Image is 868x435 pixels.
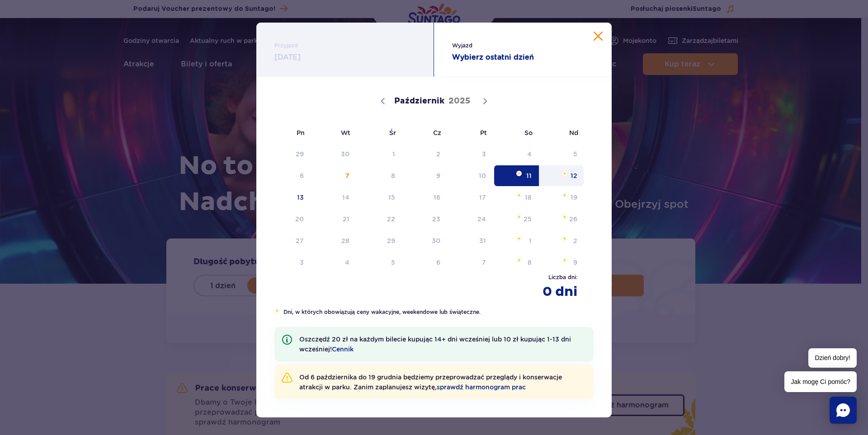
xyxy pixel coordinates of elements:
span: Wt [311,122,357,143]
span: Cz [402,122,448,143]
span: Listopad 1, 2025 [493,230,539,251]
span: Październik 8, 2025 [357,165,402,186]
span: Październik 6, 2025 [265,165,311,186]
span: Październik 22, 2025 [357,209,402,229]
span: Październik 25, 2025 [493,209,539,229]
span: Listopad 9, 2025 [539,252,585,273]
strong: Wybierz ostatni dzień [452,52,594,63]
li: Od 6 października do 19 grudnia będziemy przeprowadzać przeglądy i konserwacje atrakcji w parku. ... [274,365,594,399]
strong: 0 dni [498,284,577,300]
span: Październik 23, 2025 [402,209,448,229]
span: Październik 1, 2025 [357,144,402,164]
span: Listopad 6, 2025 [402,252,448,273]
span: Październik 30, 2025 [402,230,448,251]
span: Październik 14, 2025 [311,187,357,208]
span: Październik 20, 2025 [265,209,311,229]
span: Wrzesień 29, 2025 [265,144,311,164]
span: Pn [265,122,311,143]
span: Październik 7, 2025 [311,165,357,186]
span: Śr [357,122,402,143]
span: Październik 15, 2025 [357,187,402,208]
span: Październik 19, 2025 [539,187,585,208]
span: Listopad 2, 2025 [539,230,585,251]
span: Październik 13, 2025 [265,187,311,208]
span: Październik 26, 2025 [539,209,585,229]
span: Liczba dni : [498,273,577,282]
span: Październik 9, 2025 [402,165,448,186]
span: Listopad 5, 2025 [357,252,402,273]
li: Dni, w których obowiązują ceny wakacyjne, weekendowe lub świąteczne. [274,308,594,316]
span: Październik 29, 2025 [357,230,402,251]
span: Październik 11, 2025 [493,165,539,186]
span: Listopad 8, 2025 [493,252,539,273]
span: Przyjazd [274,41,415,50]
span: Jak mogę Ci pomóc? [784,371,857,392]
a: sprawdź harmonogram prac [437,384,526,391]
a: Cennik [332,346,354,353]
span: Październik 18, 2025 [493,187,539,208]
span: Październik 10, 2025 [448,165,493,186]
span: Październik 3, 2025 [448,144,493,164]
span: Październik 31, 2025 [448,230,493,251]
span: Wyjazd [452,41,594,50]
span: Październik 24, 2025 [448,209,493,229]
span: Październik 16, 2025 [402,187,448,208]
div: Chat [830,397,857,424]
span: Pt [448,122,493,143]
span: Listopad 7, 2025 [448,252,493,273]
span: Nd [539,122,585,143]
span: Październik 27, 2025 [265,230,311,251]
span: Październik 2, 2025 [402,144,448,164]
li: Oszczędź 20 zł na każdym bilecie kupując 14+ dni wcześniej lub 10 zł kupując 1-13 dni wcześniej! [274,327,594,361]
span: Październik 12, 2025 [539,165,585,186]
span: Listopad 4, 2025 [311,252,357,273]
span: Wrzesień 30, 2025 [311,144,357,164]
button: Zamknij kalendarz [594,32,603,41]
span: Październik 5, 2025 [539,144,585,164]
span: Październik 21, 2025 [311,209,357,229]
span: Październik 28, 2025 [311,230,357,251]
span: Dzień dobry! [808,348,857,368]
span: Październik 4, 2025 [493,144,539,164]
strong: [DATE] [274,52,415,63]
span: So [493,122,539,143]
span: Październik 17, 2025 [448,187,493,208]
span: Listopad 3, 2025 [265,252,311,273]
